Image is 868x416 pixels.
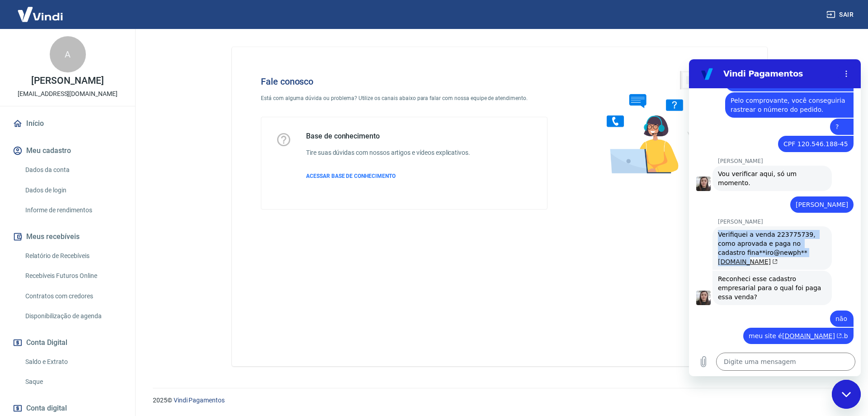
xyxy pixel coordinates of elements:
[306,172,470,180] a: ACESSAR BASE DE CONHECIMENTO
[11,0,70,28] img: Vindi
[22,287,124,306] a: Contratos com credores
[689,59,861,376] iframe: Janela de mensagens
[306,132,470,141] h5: Base de conhecimento
[261,94,547,102] p: Está com alguma dúvida ou problema? Utilize os canais abaixo para falar com nossa equipe de atend...
[22,267,124,285] a: Recebíveis Futuros Online
[11,141,124,161] button: Meu cadastro
[11,227,124,247] button: Meus recebíveis
[26,402,67,415] span: Conta digital
[22,247,124,265] a: Relatório de Recebíveis
[22,161,124,179] a: Dados da conta
[306,173,396,179] span: ACESSAR BASE DE CONHECIMENTO
[50,36,86,72] div: A
[306,148,470,158] h6: Tire suas dúvidas com nossos artigos e vídeos explicativos.
[22,373,124,391] a: Saque
[174,397,225,404] a: Vindi Pagamentos
[11,333,124,353] button: Conta Digital
[18,89,118,99] p: [EMAIL_ADDRESS][DOMAIN_NAME]
[589,62,726,182] img: Fale conosco
[22,201,124,220] a: Informe de rendimentos
[22,307,124,325] a: Disponibilização de agenda
[153,396,846,405] p: 2025 ©
[22,181,124,200] a: Dados de login
[261,76,547,87] h4: Fale conosco
[825,6,857,23] button: Sair
[22,353,124,371] a: Saldo e Extrato
[11,114,124,134] a: Início
[832,380,861,409] iframe: Botão para abrir a janela de mensagens, conversa em andamento
[31,76,104,86] p: [PERSON_NAME]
